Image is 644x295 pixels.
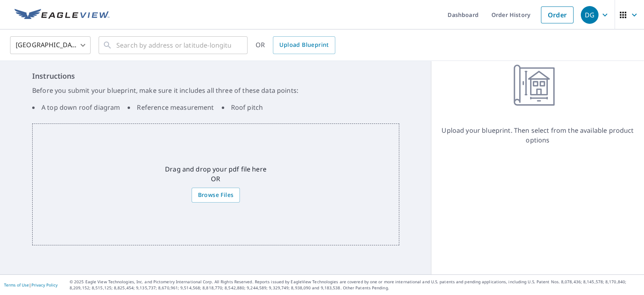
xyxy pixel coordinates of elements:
li: A top down roof diagram [32,103,120,112]
p: Before you submit your blueprint, make sure it includes all three of these data points: [32,86,399,95]
li: Roof pitch [222,103,263,112]
a: Terms of Use [4,282,29,288]
div: DG [581,6,599,24]
p: | [4,282,58,287]
a: Privacy Policy [31,282,58,288]
p: Drag and drop your pdf file here OR [165,164,266,184]
span: Upload Blueprint [279,40,328,50]
p: Upload your blueprint. Then select from the available product options [431,126,644,145]
a: Order [541,6,574,23]
h6: Instructions [32,71,399,82]
p: © 2025 Eagle View Technologies, Inc. and Pictometry International Corp. All Rights Reserved. Repo... [70,279,640,291]
img: EV Logo [14,9,109,21]
div: [GEOGRAPHIC_DATA] [10,34,91,56]
div: OR [256,36,335,54]
li: Reference measurement [128,103,214,112]
input: Search by address or latitude-longitude [116,34,231,56]
a: Upload Blueprint [273,36,335,54]
label: Browse Files [192,188,240,203]
span: Browse Files [198,190,234,200]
